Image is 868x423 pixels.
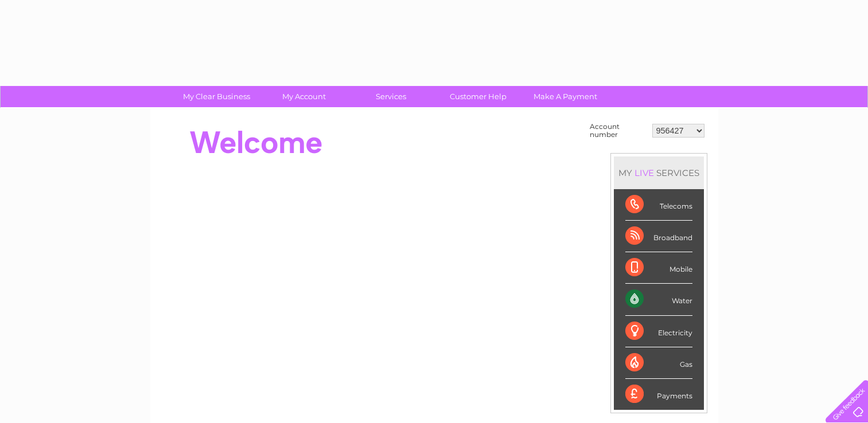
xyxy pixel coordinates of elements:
[518,86,613,107] a: Make A Payment
[625,252,692,284] div: Mobile
[632,167,656,178] div: LIVE
[625,347,692,379] div: Gas
[625,284,692,315] div: Water
[625,189,692,221] div: Telecoms
[169,86,264,107] a: My Clear Business
[625,221,692,252] div: Broadband
[344,86,438,107] a: Services
[625,316,692,347] div: Electricity
[587,120,649,142] td: Account number
[431,86,526,107] a: Customer Help
[625,379,692,410] div: Payments
[256,86,351,107] a: My Account
[614,156,704,189] div: MY SERVICES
